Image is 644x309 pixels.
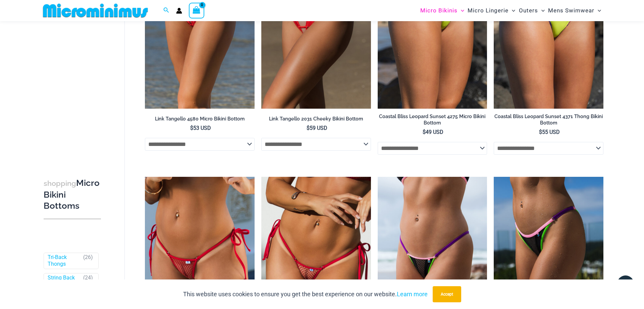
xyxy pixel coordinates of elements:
a: Coastal Bliss Leopard Sunset 4371 Thong Bikini Bottom [494,113,603,128]
span: Outers [519,2,538,19]
span: $ [423,129,426,135]
h2: Coastal Bliss Leopard Sunset 4275 Micro Bikini Bottom [378,113,487,126]
span: Micro Bikinis [420,2,458,19]
span: $ [539,129,542,135]
a: Learn more [397,291,428,298]
a: OutersMenu ToggleMenu Toggle [517,2,546,19]
a: Mens SwimwearMenu ToggleMenu Toggle [546,2,603,19]
iframe: TrustedSite Certified [44,22,104,157]
h2: Coastal Bliss Leopard Sunset 4371 Thong Bikini Bottom [494,113,603,126]
bdi: 55 USD [539,129,560,135]
a: Micro BikinisMenu ToggleMenu Toggle [419,2,466,19]
span: Menu Toggle [508,2,515,19]
a: Micro LingerieMenu ToggleMenu Toggle [466,2,517,19]
span: Mens Swimwear [548,2,594,19]
span: ( ) [83,254,93,268]
span: 24 [85,275,91,281]
a: String Back Thongs [48,275,80,289]
a: Link Tangello 4580 Micro Bikini Bottom [145,116,255,124]
h2: Link Tangello 4580 Micro Bikini Bottom [145,116,255,122]
span: shopping [44,179,76,188]
span: Micro Lingerie [468,2,508,19]
a: Search icon link [163,6,169,15]
a: Coastal Bliss Leopard Sunset 4275 Micro Bikini Bottom [378,113,487,128]
span: Menu Toggle [538,2,545,19]
h3: Micro Bikini Bottoms [44,177,101,212]
span: $ [190,125,193,131]
bdi: 49 USD [423,129,443,135]
a: Account icon link [176,8,182,14]
a: Tri-Back Thongs [48,254,80,268]
p: This website uses cookies to ensure you get the best experience on our website. [183,289,428,299]
img: MM SHOP LOGO FLAT [40,3,151,18]
bdi: 59 USD [307,125,327,131]
button: Accept [433,286,461,302]
nav: Site Navigation [418,1,604,20]
a: View Shopping Cart, empty [189,3,204,18]
h2: Link Tangello 2031 Cheeky Bikini Bottom [261,116,371,122]
a: Link Tangello 2031 Cheeky Bikini Bottom [261,116,371,124]
span: 26 [85,254,91,260]
span: $ [307,125,310,131]
span: Menu Toggle [458,2,464,19]
span: Menu Toggle [594,2,601,19]
span: ( ) [83,275,93,289]
bdi: 53 USD [190,125,211,131]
